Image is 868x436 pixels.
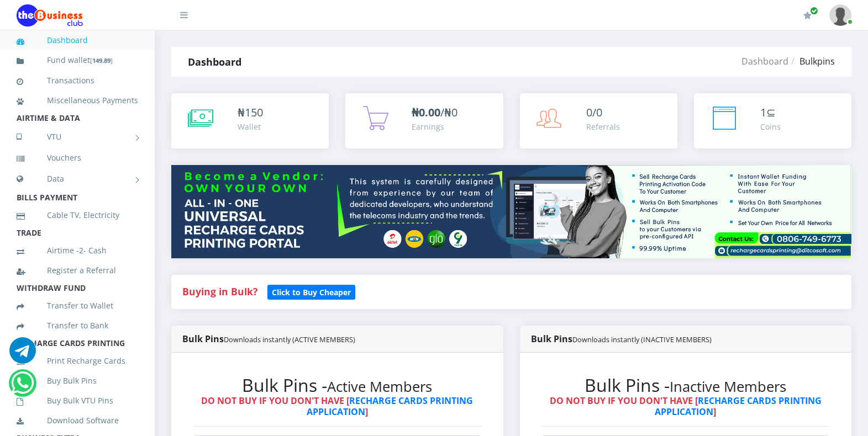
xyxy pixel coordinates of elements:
[412,105,440,120] b: ₦0.00
[542,375,830,396] h2: Bulk Pins -
[741,55,788,67] a: Dashboard
[17,68,138,93] a: Transactions
[829,4,851,26] img: User
[412,105,457,120] span: /₦0
[586,105,602,120] span: 0/0
[224,334,355,344] small: Downloads instantly (ACTIVE MEMBERS)
[345,93,503,148] a: ₦0.00/₦0 Earnings
[171,165,851,258] img: multitenant_rcp.png
[9,345,36,364] a: Chat for support
[17,47,138,73] a: Fund wallet[149.89]
[188,55,241,68] strong: Dashboard
[182,333,355,345] strong: Bulk Pins
[17,388,138,413] a: Buy Bulk VTU Pins
[182,285,257,298] strong: Buying in Bulk?
[17,123,138,151] a: VTU
[171,93,329,148] a: ₦150 Wallet
[17,408,138,433] a: Download Software
[412,121,457,132] div: Earnings
[760,104,781,121] div: ⊆
[238,104,263,121] div: ₦
[803,11,812,20] i: Renew/Upgrade Subscription
[245,105,263,120] span: 150
[17,4,83,26] img: Logo
[92,56,111,65] b: 149.89
[531,333,712,345] strong: Bulk Pins
[307,395,474,417] a: RECHARGE CARDS PRINTING APPLICATION
[17,293,138,318] a: Transfer to Wallet
[520,93,677,148] a: 0/0 Referrals
[272,287,351,297] b: Click to Buy Cheaper
[670,377,786,396] small: Inactive Members
[572,334,712,344] small: Downloads instantly (INACTIVE MEMBERS)
[550,395,822,417] strong: DO NOT BUY IF YOU DON'T HAVE [ ]
[17,348,138,374] a: Print Recharge Cards
[17,28,138,53] a: Dashboard
[810,7,818,15] span: Renew/Upgrade Subscription
[17,258,138,283] a: Register a Referral
[238,121,263,132] div: Wallet
[760,105,766,120] span: 1
[17,88,138,113] a: Miscellaneous Payments
[201,395,473,417] strong: DO NOT BUY IF YOU DON'T HAVE [ ]
[90,56,113,65] small: [ ]
[788,55,835,68] li: Bulkpins
[586,121,620,132] div: Referrals
[17,165,138,193] a: Data
[17,313,138,338] a: Transfer to Bank
[193,375,481,396] h2: Bulk Pins -
[655,395,822,417] a: RECHARGE CARDS PRINTING APPLICATION
[17,368,138,394] a: Buy Bulk Pins
[267,285,355,298] a: Click to Buy Cheaper
[17,203,138,228] a: Cable TV, Electricity
[760,121,781,132] div: Coins
[11,378,34,396] a: Chat for support
[327,377,432,396] small: Active Members
[17,145,138,171] a: Vouchers
[17,238,138,263] a: Airtime -2- Cash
